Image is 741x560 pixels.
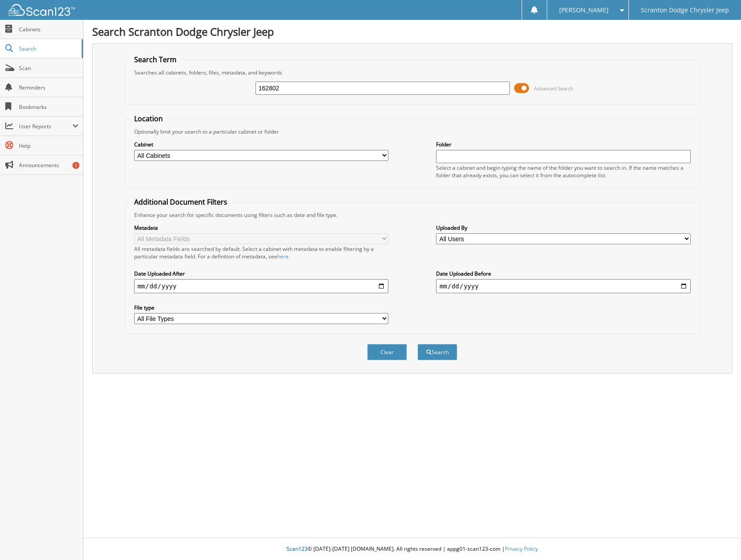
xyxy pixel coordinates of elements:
[134,245,388,260] div: All metadata fields are searched by default. Select a cabinet with metadata to enable filtering b...
[418,344,457,360] button: Search
[559,7,609,13] span: [PERSON_NAME]
[130,197,232,207] legend: Additional Document Filters
[436,164,690,179] div: Select a cabinet and begin typing the name of the folder you want to search in. If the name match...
[92,24,732,39] h1: Search Scranton Dodge Chrysler Jeep
[436,224,690,231] label: Uploaded By
[134,279,388,293] input: start
[130,128,695,135] div: Optionally limit your search to a particular cabinet or folder
[19,142,79,149] span: Help
[436,141,690,148] label: Folder
[277,253,289,260] a: here
[130,114,167,123] legend: Location
[130,55,181,64] legend: Search Term
[19,103,79,111] span: Bookmarks
[19,45,77,52] span: Search
[505,545,538,553] a: Privacy Policy
[19,64,79,72] span: Scan
[19,123,72,130] span: User Reports
[641,7,729,13] span: Scranton Dodge Chrysler Jeep
[367,344,407,360] button: Clear
[534,85,573,92] span: Advanced Search
[19,26,79,33] span: Cabinets
[436,270,690,277] label: Date Uploaded Before
[83,538,741,560] div: © [DATE]-[DATE] [DOMAIN_NAME]. All rights reserved | appg01-scan123-com |
[134,141,388,148] label: Cabinet
[9,4,75,16] img: scan123-logo-white.svg
[436,279,690,293] input: end
[72,162,79,169] div: 1
[134,224,388,231] label: Metadata
[286,545,308,553] span: Scan123
[19,161,79,169] span: Announcements
[19,84,79,91] span: Reminders
[134,304,388,311] label: File type
[130,211,695,219] div: Enhance your search for specific documents using filters such as date and file type.
[134,270,388,277] label: Date Uploaded After
[697,518,741,560] iframe: Chat Widget
[130,69,695,76] div: Searches all cabinets, folders, files, metadata, and keywords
